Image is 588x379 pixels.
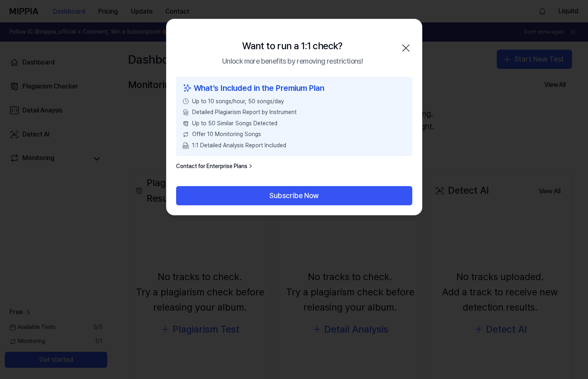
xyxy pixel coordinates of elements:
span: Up to 10 songs/hour, 50 songs/day [192,98,284,106]
a: Contact for Enterprise Plans [176,162,254,170]
span: Offer 10 Monitoring Songs [192,130,261,138]
img: PDF Download [183,142,189,149]
div: Want to run a 1:1 check? [242,38,343,54]
button: Subscribe Now [176,186,412,205]
div: What’s Included in the Premium Plan [183,82,406,94]
span: 1:1 Detailed Analysis Report Included [192,142,286,150]
div: Unlock more benefits by removing restrictions! [222,56,363,67]
span: Up to 50 Similar Songs Detected [192,120,277,128]
span: Detailed Plagiarism Report by Instrument [192,108,297,116]
img: sparkles icon [183,82,192,94]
